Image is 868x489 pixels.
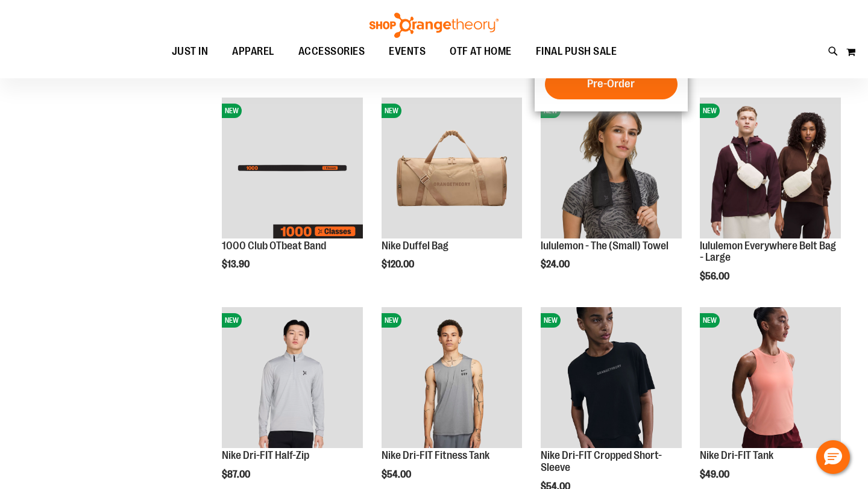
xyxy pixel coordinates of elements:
[222,449,309,461] a: Nike Dri-FIT Half-Zip
[222,259,251,270] span: $13.90
[541,240,668,252] a: lululemon - The (Small) Towel
[389,38,426,65] span: EVENTS
[382,104,401,118] span: NEW
[700,271,731,282] span: $56.00
[700,449,773,461] a: Nike Dri-FIT Tank
[587,77,635,90] span: Pre-Order
[382,307,523,450] a: Nike Dri-FIT Fitness TankNEW
[286,38,377,66] a: ACCESSORIES
[220,38,286,66] a: APPAREL
[694,92,847,313] div: product
[700,307,841,448] img: Nike Dri-FIT Tank
[700,469,731,480] span: $49.00
[545,69,678,99] button: Pre-Order
[382,98,523,238] img: Nike Duffel Bag
[382,98,523,240] a: Nike Duffel BagNEW
[376,92,529,301] div: product
[450,38,512,65] span: OTF AT HOME
[222,307,363,450] a: Nike Dri-FIT Half-ZipNEW
[222,307,363,448] img: Nike Dri-FIT Half-Zip
[377,38,438,66] a: EVENTS
[298,38,365,65] span: ACCESSORIES
[700,313,720,328] span: NEW
[222,104,242,118] span: NEW
[536,38,617,65] span: FINAL PUSH SALE
[541,313,561,328] span: NEW
[541,307,682,448] img: Nike Dri-FIT Cropped Short-Sleeve
[382,307,523,448] img: Nike Dri-FIT Fitness Tank
[382,449,489,461] a: Nike Dri-FIT Fitness Tank
[535,92,688,301] div: product
[222,98,363,240] a: Image of 1000 Club OTbeat BandNEW
[160,38,221,65] a: JUST IN
[541,98,682,240] a: lululemon - The (Small) TowelNEW
[541,98,682,238] img: lululemon - The (Small) Towel
[700,307,841,450] a: Nike Dri-FIT TankNEW
[382,313,401,328] span: NEW
[524,38,629,66] a: FINAL PUSH SALE
[438,38,524,66] a: OTF AT HOME
[541,449,662,473] a: Nike Dri-FIT Cropped Short-Sleeve
[222,313,242,328] span: NEW
[222,469,252,480] span: $87.00
[172,38,209,65] span: JUST IN
[382,259,416,270] span: $120.00
[700,104,720,118] span: NEW
[700,240,836,264] a: lululemon Everywhere Belt Bag - Large
[816,440,850,474] button: Hello, have a question? Let’s chat.
[222,240,326,252] a: 1000 Club OTbeat Band
[222,98,363,238] img: Image of 1000 Club OTbeat Band
[382,240,448,252] a: Nike Duffel Bag
[700,98,841,238] img: lululemon Everywhere Belt Bag - Large
[541,307,682,450] a: Nike Dri-FIT Cropped Short-SleeveNEW
[216,92,369,295] div: product
[382,469,413,480] span: $54.00
[232,38,274,65] span: APPAREL
[368,13,500,38] img: Shop Orangetheory
[700,98,841,240] a: lululemon Everywhere Belt Bag - LargeNEW
[541,259,571,270] span: $24.00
